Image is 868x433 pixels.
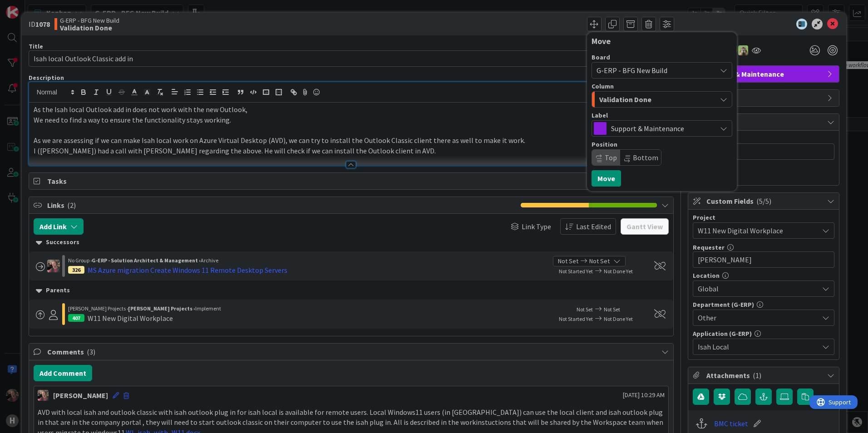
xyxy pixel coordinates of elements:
[693,214,834,221] div: Project
[559,268,593,275] span: Not Started Yet
[698,283,819,294] span: Global
[706,69,823,79] span: Support & Maintenance
[693,330,834,337] div: Application (G-ERP)
[592,112,608,118] span: Label
[35,20,50,29] b: 1078
[34,146,669,156] p: I ([PERSON_NAME]) had a call with [PERSON_NAME] regarding the above. He will check if we can inst...
[522,221,551,232] span: Link Type
[68,305,128,312] span: [PERSON_NAME] Projects ›
[698,312,819,323] span: Other
[201,257,218,264] span: Archive
[47,346,657,357] span: Comments
[60,17,119,24] span: G-ERP - BFG New Build
[714,418,748,429] a: BMC ticket
[53,390,108,401] div: [PERSON_NAME]
[29,50,674,67] input: type card name here...
[34,135,669,146] p: As we are assessing if we can make Isah local work on Azure Virtual Desktop (AVD), we can try to ...
[706,196,823,207] span: Custom Fields
[633,153,658,162] span: Bottom
[604,306,620,313] span: Not Set
[68,257,92,264] span: No Group ›
[706,117,823,128] span: Block
[34,115,669,125] p: We need to find a way to ensure the functionality stays working.
[88,313,173,324] div: W11 New Digital Workplace
[589,256,610,266] span: Not Set
[34,104,669,115] p: As the Isah local Outlook add in does not work with the new Outlook,
[706,93,823,103] span: Dates
[47,260,60,272] img: BF
[36,237,666,247] div: Successors
[599,93,651,105] span: Validation Done
[597,66,667,75] span: G-ERP - BFG New Build
[34,365,92,381] button: Add Comment
[87,347,95,356] span: ( 3 )
[128,305,195,312] b: [PERSON_NAME] Projects ›
[60,24,119,31] b: Validation Done
[604,268,633,275] span: Not Done Yet
[88,265,287,276] div: MS Azure migration Create Windows 11 Remote Desktop Servers
[34,218,84,235] button: Add Link
[592,37,732,46] div: Move
[559,315,593,322] span: Not Started Yet
[592,91,732,108] button: Validation Done
[693,243,725,251] label: Requester
[38,390,49,401] img: BF
[604,315,633,322] span: Not Done Yet
[92,257,201,264] b: G-ERP - Solution Architect & Management ›
[756,197,771,206] span: ( 5/5 )
[753,371,761,380] span: ( 1 )
[560,218,616,235] button: Last Edited
[592,54,610,60] span: Board
[576,221,611,232] span: Last Edited
[68,314,84,322] div: 407
[592,83,614,89] span: Column
[592,170,621,187] button: Move
[68,266,84,274] div: 326
[592,141,617,148] span: Position
[19,1,41,12] span: Support
[693,272,834,279] div: Location
[36,285,666,295] div: Parents
[611,122,712,135] span: Support & Maintenance
[29,42,43,50] label: Title
[623,390,665,400] span: [DATE] 10:29 AM
[195,305,221,312] span: Implement
[693,301,834,308] div: Department (G-ERP)
[605,153,617,162] span: Top
[621,218,669,235] button: Gantt View
[558,256,578,266] span: Not Set
[706,370,823,381] span: Attachments
[738,45,748,55] img: TT
[698,224,814,237] span: W11 New Digital Workplace
[577,306,593,313] span: Not Set
[47,200,516,211] span: Links
[47,176,657,187] span: Tasks
[698,341,819,352] span: Isah Local
[29,19,50,30] span: ID
[29,74,64,82] span: Description
[67,201,76,210] span: ( 2 )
